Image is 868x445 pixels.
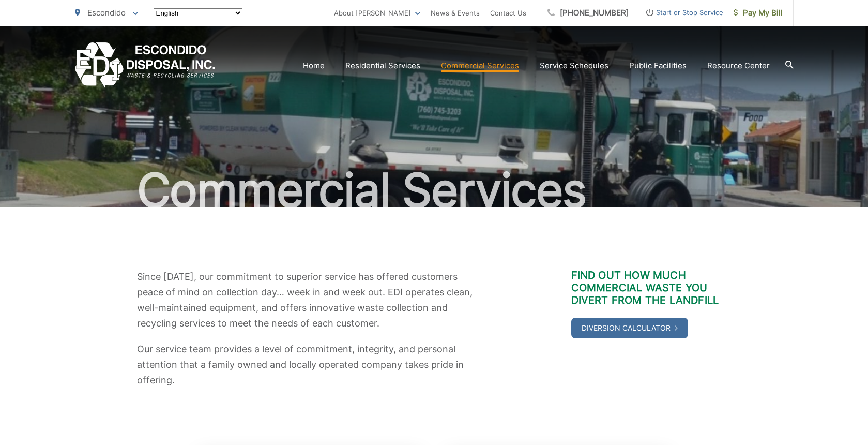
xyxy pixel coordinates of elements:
[137,342,483,388] p: Our service team provides a level of commitment, integrity, and personal attention that a family ...
[734,7,783,19] span: Pay My Bill
[303,60,325,72] a: Home
[571,318,688,338] a: Diversion Calculator
[540,60,608,72] a: Service Schedules
[154,8,242,18] select: Select a language
[571,269,732,306] h3: Find out how much commercial waste you divert from the landfill
[707,60,770,72] a: Resource Center
[431,7,480,19] a: News & Events
[87,8,126,18] span: Escondido
[490,7,526,19] a: Contact Us
[441,60,519,72] a: Commercial Services
[75,165,794,216] h1: Commercial Services
[345,60,420,72] a: Residential Services
[75,42,215,88] a: EDCD logo. Return to the homepage.
[629,60,687,72] a: Public Facilities
[334,7,420,19] a: About [PERSON_NAME]
[137,269,483,331] p: Since [DATE], our commitment to superior service has offered customers peace of mind on collectio...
